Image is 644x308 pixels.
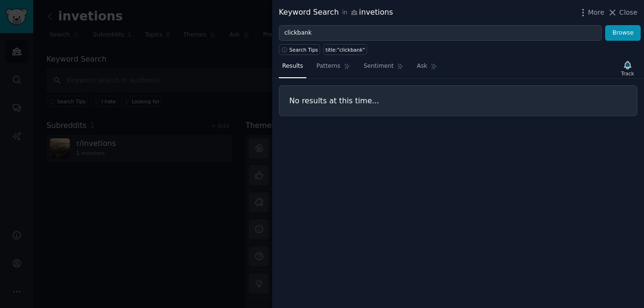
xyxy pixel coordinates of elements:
[313,59,353,78] a: Patterns
[360,59,407,78] a: Sentiment
[417,62,427,71] span: Ask
[316,62,340,71] span: Patterns
[578,8,605,18] button: More
[605,25,641,41] button: Browse
[414,59,441,78] a: Ask
[619,8,637,18] span: Close
[279,59,306,78] a: Results
[364,62,394,71] span: Sentiment
[621,70,634,77] div: Track
[279,25,602,41] input: Try a keyword related to your business
[618,58,637,78] button: Track
[326,46,365,53] div: title:"clickbank"
[289,46,318,53] span: Search Tips
[279,7,393,18] div: Keyword Search invetions
[279,44,320,55] button: Search Tips
[588,8,605,18] span: More
[342,9,347,17] span: in
[607,8,637,18] button: Close
[289,96,627,106] h3: No results at this time...
[323,44,367,55] a: title:"clickbank"
[282,62,303,71] span: Results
